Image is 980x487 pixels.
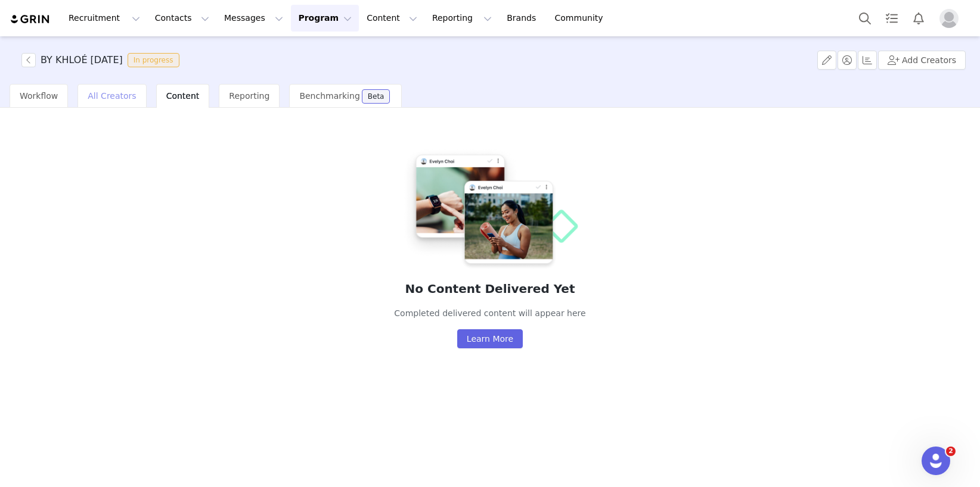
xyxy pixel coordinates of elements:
p: Completed delivered content will appear here [394,307,585,320]
button: Contacts [148,5,216,32]
span: Benchmarking [299,91,359,101]
img: placeholder-profile.jpg [939,9,959,28]
span: Workflow [20,91,58,101]
img: grin logo [10,14,51,25]
iframe: Intercom live chat [922,447,950,475]
button: Search [852,5,878,32]
h3: BY KHLOÉ [DATE] [41,53,123,67]
button: Reporting [425,5,499,32]
button: Messages [217,5,290,32]
button: Learn More [457,329,523,348]
a: Brands [500,5,547,32]
span: 2 [946,447,956,456]
a: Tasks [879,5,905,32]
span: All Creators [88,91,136,101]
img: delivered-empty%402x.png [401,146,579,270]
span: [object Object] [21,53,184,67]
div: Beta [368,93,384,100]
button: Notifications [905,5,932,32]
button: Add Creators [878,51,966,70]
span: Reporting [229,91,269,101]
h2: No Content Delivered Yet [394,280,585,298]
button: Recruitment [61,5,147,32]
button: Content [359,5,424,32]
span: In progress [128,53,179,67]
a: Community [548,5,616,32]
span: Content [166,91,200,101]
button: Program [291,5,359,32]
button: Profile [932,9,970,28]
